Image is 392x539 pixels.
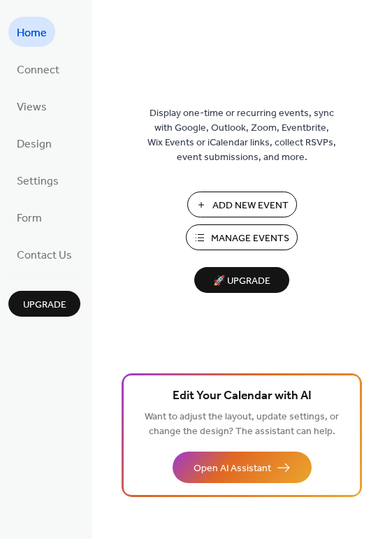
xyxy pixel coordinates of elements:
a: Contact Us [8,239,80,269]
span: Settings [17,171,59,192]
button: Open AI Assistant [173,452,312,483]
button: 🚀 Upgrade [194,267,289,293]
a: Settings [8,165,67,195]
span: Add New Event [212,199,289,213]
span: Open AI Assistant [194,461,271,476]
a: Views [8,91,55,121]
span: Edit Your Calendar with AI [173,387,312,406]
span: Want to adjust the layout, update settings, or change the design? The assistant can help. [145,408,339,441]
a: Form [8,202,50,232]
a: Design [8,128,60,158]
a: Connect [8,54,68,84]
button: Add New Event [187,192,297,217]
span: Home [17,22,47,44]
span: Contact Us [17,245,72,266]
a: Home [8,17,55,47]
span: Form [17,208,42,229]
span: Manage Events [211,231,289,246]
button: Manage Events [186,224,298,250]
span: Display one-time or recurring events, sync with Google, Outlook, Zoom, Eventbrite, Wix Events or ... [147,106,336,165]
span: Design [17,134,52,155]
span: Upgrade [23,298,66,312]
span: Views [17,96,47,118]
button: Upgrade [8,291,80,317]
span: 🚀 Upgrade [203,272,281,291]
span: Connect [17,59,59,81]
